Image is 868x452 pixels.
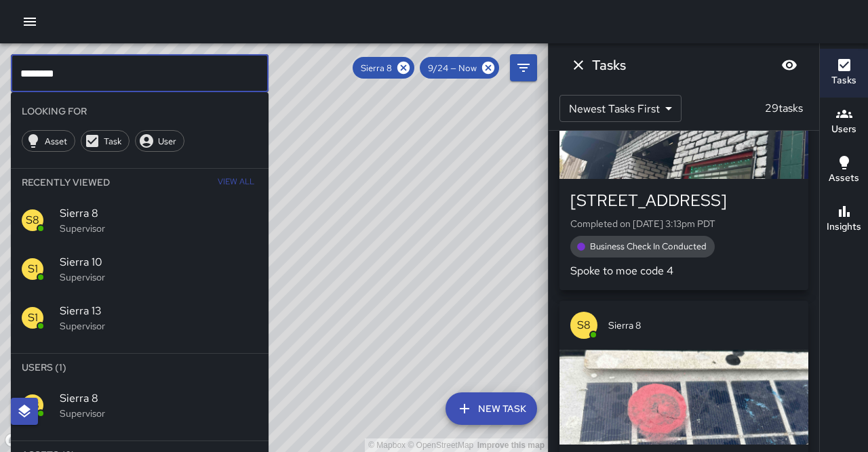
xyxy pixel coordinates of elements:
[582,241,715,252] span: Business Check In Conducted
[831,73,856,88] h6: Tasks
[11,245,269,293] div: S1Sierra 10Supervisor
[26,212,39,228] p: S8
[81,130,130,152] div: Task
[60,270,258,284] p: Supervisor
[820,49,868,98] button: Tasks
[570,217,797,230] p: Completed on [DATE] 3:13pm PDT
[28,261,38,277] p: S1
[135,130,184,152] div: User
[218,171,254,193] span: View All
[37,136,75,147] span: Asset
[759,100,808,117] p: 29 tasks
[11,293,269,342] div: S1Sierra 13Supervisor
[510,54,537,81] button: Filters
[28,310,38,326] p: S1
[420,57,499,79] div: 9/24 — Now
[420,62,485,74] span: 9/24 — Now
[60,205,258,222] span: Sierra 8
[22,130,75,152] div: Asset
[820,98,868,146] button: Users
[60,319,258,333] p: Supervisor
[11,98,269,125] li: Looking For
[577,317,591,333] p: S8
[570,190,797,211] div: [STREET_ADDRESS]
[559,95,682,122] div: Newest Tasks First
[353,57,414,79] div: Sierra 8
[827,220,861,234] h6: Insights
[831,122,856,137] h6: Users
[608,319,797,332] span: Sierra 8
[214,169,258,196] button: View All
[11,381,269,430] div: S8Sierra 8Supervisor
[11,196,269,245] div: S8Sierra 8Supervisor
[151,136,184,147] span: User
[820,146,868,195] button: Assets
[11,354,269,381] li: Users (1)
[820,195,868,244] button: Insights
[570,263,797,279] p: Spoke to moe code 4
[559,35,808,290] button: S8Sierra 8[STREET_ADDRESS]Completed on [DATE] 3:13pm PDTBusiness Check In ConductedSpoke to moe c...
[592,54,626,76] h6: Tasks
[829,171,859,186] h6: Assets
[353,62,400,74] span: Sierra 8
[60,303,258,319] span: Sierra 13
[60,407,258,420] p: Supervisor
[60,222,258,235] p: Supervisor
[11,169,269,196] li: Recently Viewed
[446,392,537,425] button: New Task
[96,136,129,147] span: Task
[776,52,803,79] button: Blur
[565,52,592,79] button: Dismiss
[60,254,258,270] span: Sierra 10
[60,390,258,407] span: Sierra 8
